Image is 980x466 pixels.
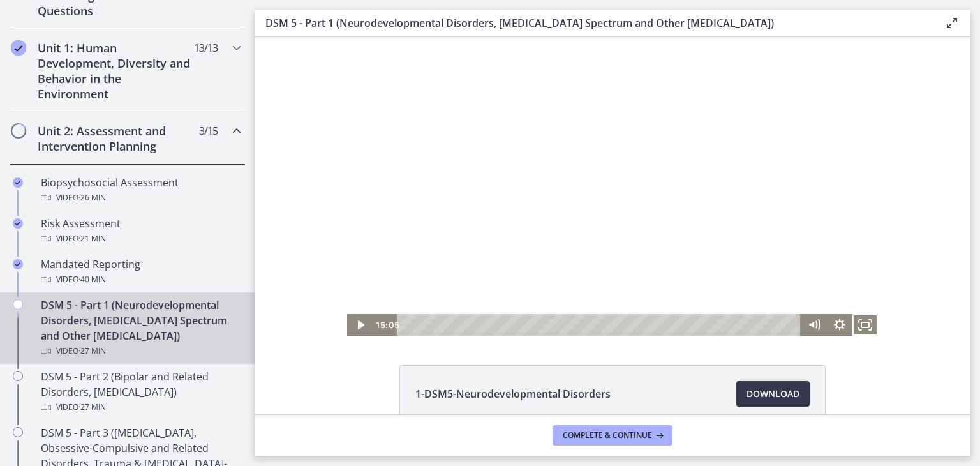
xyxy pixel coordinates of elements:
[41,272,240,287] div: Video
[41,175,240,206] div: Biopsychosocial Assessment
[38,40,193,101] h2: Unit 1: Human Development, Diversity and Behavior in the Environment
[41,343,240,359] div: Video
[41,231,240,246] div: Video
[553,425,672,446] button: Complete & continue
[13,218,23,229] i: Completed
[265,15,924,31] h3: DSM 5 - Part 1 (Neurodevelopmental Disorders, [MEDICAL_DATA] Spectrum and Other [MEDICAL_DATA])
[255,37,970,336] iframe: Video Lesson
[13,259,23,269] i: Completed
[78,190,106,206] span: · 26 min
[736,381,810,407] a: Download
[78,400,106,415] span: · 27 min
[41,400,240,415] div: Video
[78,343,106,359] span: · 27 min
[746,386,799,402] span: Download
[41,369,240,415] div: DSM 5 - Part 2 (Bipolar and Related Disorders, [MEDICAL_DATA])
[38,123,193,154] h2: Unit 2: Assessment and Intervention Planning
[13,177,23,188] i: Completed
[41,190,240,206] div: Video
[199,123,218,139] span: 3 / 15
[11,40,26,56] i: Completed
[41,297,240,359] div: DSM 5 - Part 1 (Neurodevelopmental Disorders, [MEDICAL_DATA] Spectrum and Other [MEDICAL_DATA])
[78,272,106,287] span: · 40 min
[194,40,218,56] span: 13 / 13
[41,216,240,246] div: Risk Assessment
[572,277,597,299] button: Show settings menu
[78,231,106,246] span: · 21 min
[597,277,623,299] button: Fullscreen
[563,430,652,440] span: Complete & continue
[415,386,611,402] span: 1-DSM5-Neurodevelopmental Disorders
[546,277,572,299] button: Mute
[41,257,240,287] div: Mandated Reporting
